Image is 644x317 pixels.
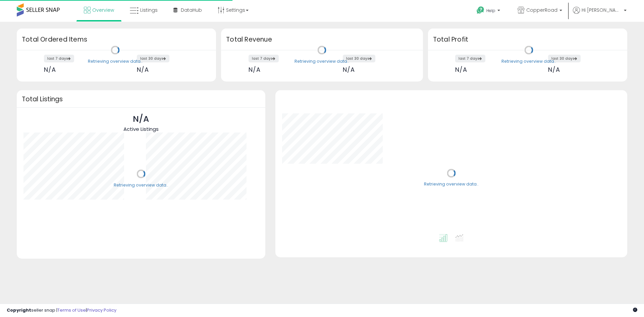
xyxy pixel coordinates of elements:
span: DataHub [181,7,202,13]
span: Help [486,8,495,13]
span: Hi [PERSON_NAME] [582,7,622,13]
div: Retrieving overview data.. [501,58,556,64]
div: Retrieving overview data.. [294,58,349,64]
span: Overview [92,7,114,13]
i: Get Help [476,6,485,14]
div: Retrieving overview data.. [88,58,143,64]
div: Retrieving overview data.. [114,182,168,188]
span: CopperRoad [526,7,557,13]
a: Help [471,1,507,22]
span: Listings [140,7,158,13]
a: Hi [PERSON_NAME] [573,7,627,22]
div: Retrieving overview data.. [424,181,479,188]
